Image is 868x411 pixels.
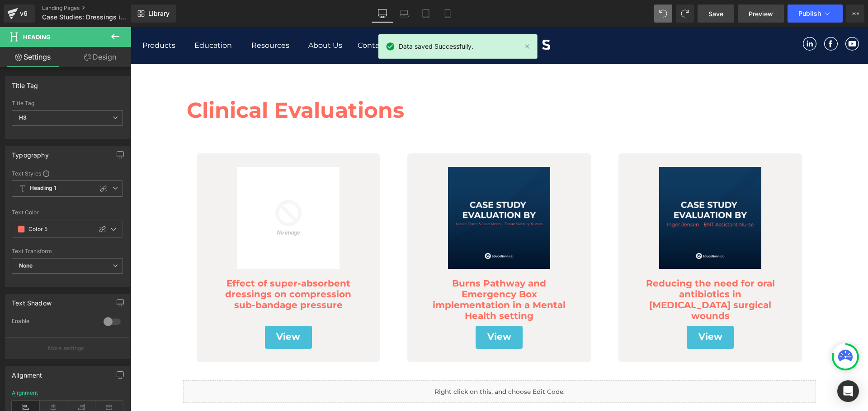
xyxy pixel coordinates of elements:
img: Effect of super-absorbent dressings on compression sub-bandage pressure [107,140,209,242]
span: Preview [749,9,773,18]
a: Tablet [415,5,437,23]
div: Enable [12,318,94,327]
div: Typography [12,146,49,159]
span: View [357,304,381,315]
div: Text Color [12,209,123,216]
span: Heading [23,33,51,41]
a: Preview [738,5,784,23]
a: View [556,299,603,322]
img: socials_facebook.svg [693,10,707,23]
a: Effect of super-absorbent dressings on compression sub-bandage pressure [73,242,243,283]
input: Color [28,224,88,234]
button: Undo [654,5,672,23]
div: v6 [18,8,29,19]
a: v6 [4,5,35,23]
a: Desktop [372,5,393,23]
a: Landing Pages [42,5,146,12]
span: Save [708,9,723,18]
a: Reducing the need for oral antibiotics in [MEDICAL_DATA] surgical wounds [495,242,665,294]
div: Alignment [12,390,38,396]
img: socials_youtube.svg [715,10,728,23]
a: Burns Pathway and Emergency Box implementation in a Mental Health setting [283,242,454,294]
a: Products [12,14,45,23]
span: Library [148,9,170,18]
p: More settings [48,344,84,352]
div: Text Shadow [12,294,52,307]
span: Case Studies: Dressings in Practice [42,14,129,21]
span: Education [64,14,101,23]
img: Advancis Medical [304,13,420,23]
b: Heading 1 [30,185,56,192]
span: About Us [178,14,212,23]
b: None [19,262,33,269]
span: Publish [798,10,821,17]
a: Laptop [393,5,415,23]
img: socials_linkedin.svg [672,10,686,23]
a: New Library [131,5,176,23]
div: Title Tag [12,100,123,106]
span: Resources [121,14,159,23]
a: View [134,299,181,322]
a: View [345,299,392,322]
div: Text Styles [12,170,123,177]
div: Open Intercom Messenger [837,380,859,402]
button: Publish [788,5,843,23]
button: More [846,5,864,23]
button: More settings [5,337,129,359]
a: Design [67,47,133,67]
span: View [146,304,170,315]
span: Data saved Successfully. [399,42,473,51]
div: Alignment [12,366,42,379]
a: Mobile [437,5,458,23]
div: Text Transform [12,248,123,254]
div: Title Tag [12,77,38,89]
span: Contact [227,14,256,23]
span: Products [12,14,45,23]
img: Burns Pathway and Emergency Box implementation in a Mental Health setting [317,140,420,242]
a: Resources [121,14,159,23]
span: View [568,304,592,315]
b: H3 [19,114,27,121]
button: Redo [676,5,694,23]
img: Reducing the need for oral antibiotics in head and neck cancer surgical wounds [528,140,631,242]
h3: Clinical Evaluations [56,67,682,99]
